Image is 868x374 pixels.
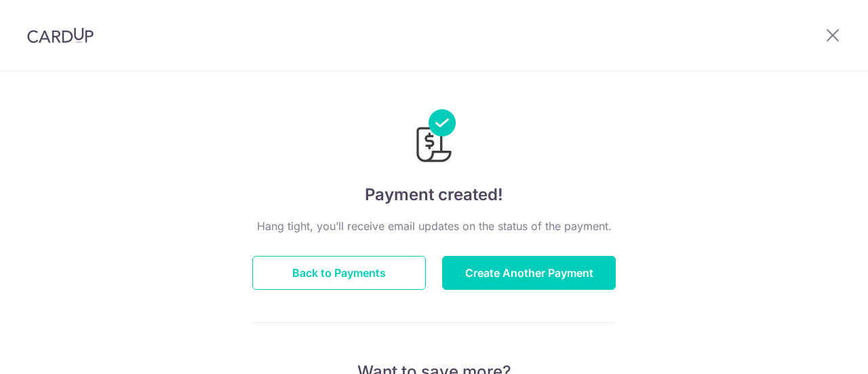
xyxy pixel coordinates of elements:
button: Create Another Payment [442,256,616,290]
button: Back to Payments [252,256,426,290]
iframe: Opens a widget where you can find more information [781,333,854,367]
p: Hang tight, you’ll receive email updates on the status of the payment. [252,218,616,234]
img: Payments [412,109,456,166]
img: CardUp [27,27,94,43]
h4: Payment created! [252,183,616,207]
